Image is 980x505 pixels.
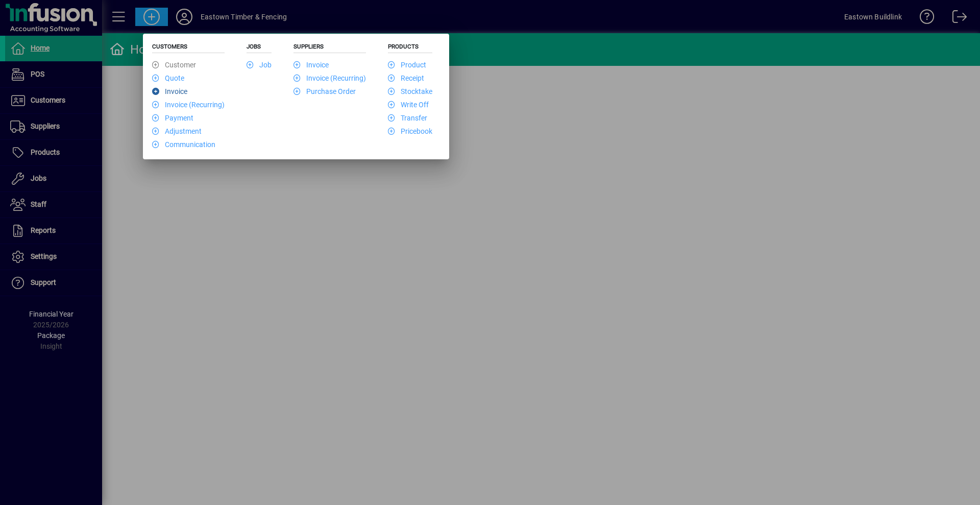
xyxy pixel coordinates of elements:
[152,127,202,135] a: Adjustment
[152,114,193,122] a: Payment
[388,43,432,53] h5: Products
[247,43,272,53] h5: Jobs
[247,61,272,69] a: Job
[152,74,184,82] a: Quote
[388,127,432,135] a: Pricebook
[388,114,427,122] a: Transfer
[152,87,187,95] a: Invoice
[152,140,215,149] a: Communication
[388,87,432,95] a: Stocktake
[293,43,366,53] h5: Suppliers
[388,74,424,82] a: Receipt
[388,101,429,109] a: Write Off
[293,74,366,82] a: Invoice (Recurring)
[293,87,356,95] a: Purchase Order
[152,101,225,109] a: Invoice (Recurring)
[388,61,426,69] a: Product
[152,43,225,53] h5: Customers
[293,61,329,69] a: Invoice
